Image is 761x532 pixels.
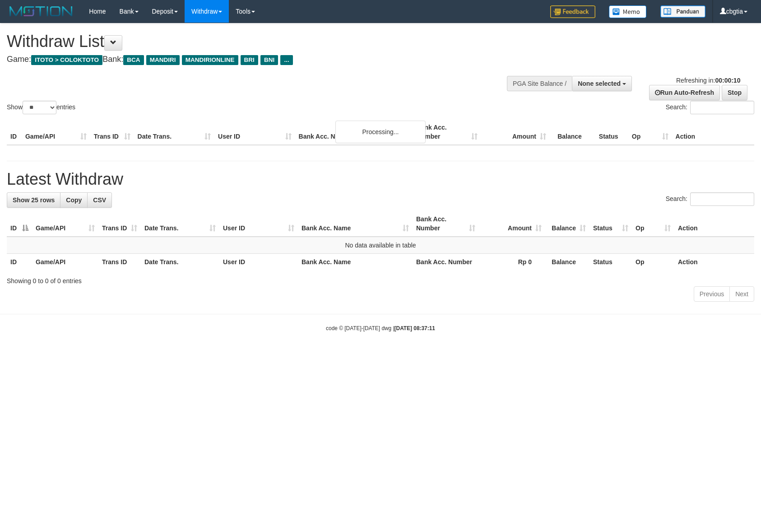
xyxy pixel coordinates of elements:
th: Balance: activate to sort column ascending [545,211,589,237]
th: ID [7,254,32,271]
span: MANDIRIONLINE [182,55,238,65]
th: Status: activate to sort column ascending [589,211,632,237]
th: Game/API [32,254,98,271]
th: Bank Acc. Number [413,254,479,271]
input: Search: [690,101,754,114]
th: Action [674,254,754,271]
th: Rp 0 [479,254,545,271]
th: Date Trans. [134,119,214,145]
th: Op [632,254,674,271]
th: Trans ID [90,119,134,145]
button: None selected [572,76,632,91]
th: Game/API: activate to sort column ascending [32,211,98,237]
img: MOTION_logo.png [7,5,75,18]
input: Search: [690,192,754,206]
th: Status [589,254,632,271]
span: BCA [123,55,144,65]
h4: Game: Bank: [7,55,498,64]
th: Action [672,119,754,145]
th: Date Trans. [141,254,219,271]
th: Bank Acc. Number [413,119,482,145]
th: Date Trans.: activate to sort column ascending [141,211,219,237]
img: panduan.png [660,5,705,18]
strong: 00:00:10 [715,77,740,84]
th: ID: activate to sort column descending [7,211,32,237]
th: User ID: activate to sort column ascending [219,211,298,237]
span: BRI [241,55,258,65]
th: Bank Acc. Name: activate to sort column ascending [298,211,413,237]
a: CSV [87,192,112,208]
span: BNI [260,55,278,65]
td: No data available in table [7,237,754,254]
a: Next [729,286,754,302]
span: ... [280,55,292,65]
th: Balance [545,254,589,271]
span: Show 25 rows [13,196,55,204]
th: Bank Acc. Name [295,119,413,145]
img: Feedback.jpg [550,5,595,18]
a: Stop [722,85,747,100]
th: Amount [481,119,550,145]
th: User ID [214,119,295,145]
span: Refreshing in: [676,77,740,84]
th: Trans ID [98,254,141,271]
span: Copy [66,196,82,204]
th: User ID [219,254,298,271]
div: Processing... [335,121,426,143]
th: Trans ID: activate to sort column ascending [98,211,141,237]
span: ITOTO > COLOKTOTO [31,55,102,65]
a: Run Auto-Refresh [649,85,720,100]
span: None selected [578,80,621,87]
h1: Latest Withdraw [7,170,754,188]
label: Search: [666,192,754,206]
a: Show 25 rows [7,192,60,208]
th: ID [7,119,22,145]
a: Copy [60,192,88,208]
label: Search: [666,101,754,114]
div: PGA Site Balance / [507,76,572,91]
th: Bank Acc. Number: activate to sort column ascending [413,211,479,237]
th: Balance [550,119,595,145]
div: Showing 0 to 0 of 0 entries [7,273,754,285]
th: Status [595,119,628,145]
select: Showentries [23,101,56,114]
th: Op [628,119,672,145]
label: Show entries [7,101,75,114]
img: Button%20Memo.svg [609,5,647,18]
th: Op: activate to sort column ascending [632,211,674,237]
th: Game/API [22,119,90,145]
th: Bank Acc. Name [298,254,413,271]
small: code © [DATE]-[DATE] dwg | [326,325,435,331]
span: CSV [93,196,106,204]
a: Previous [694,286,730,302]
th: Action [674,211,754,237]
span: MANDIRI [146,55,180,65]
h1: Withdraw List [7,33,498,51]
strong: [DATE] 08:37:11 [394,325,435,331]
th: Amount: activate to sort column ascending [479,211,545,237]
